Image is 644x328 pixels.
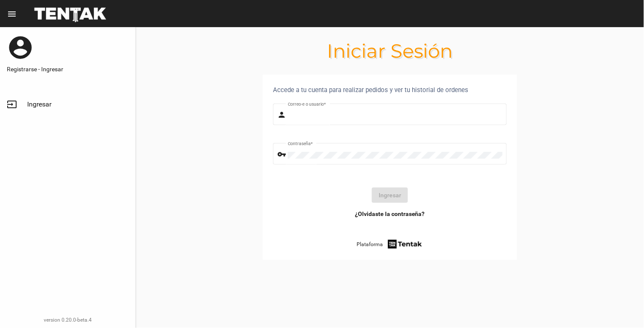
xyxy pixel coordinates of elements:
[372,188,408,203] button: Ingresar
[7,99,17,109] mat-icon: input
[27,100,51,109] span: Ingresar
[387,238,423,250] img: tentak-firm.png
[7,316,129,324] div: version 0.20.0-beta.4
[7,65,129,73] a: Registrarse - Ingresar
[278,149,288,160] mat-icon: vpn_key
[7,34,34,61] mat-icon: account_circle
[7,9,17,19] mat-icon: menu
[357,240,383,249] span: Plataforma
[136,44,644,58] h1: Iniciar Sesión
[355,210,425,218] a: ¿Olvidaste la contraseña?
[278,110,288,120] mat-icon: person
[357,238,423,250] a: Plataforma
[273,85,507,95] div: Accede a tu cuenta para realizar pedidos y ver tu historial de ordenes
